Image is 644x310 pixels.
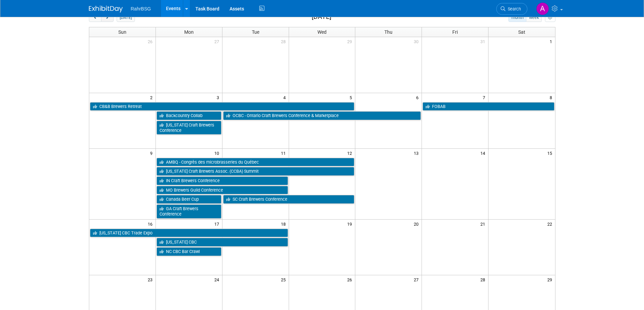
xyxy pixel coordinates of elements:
a: [US_STATE] CBC [157,238,288,247]
a: OCBC - Ontario Craft Brewers Conference & Marketplace [223,111,421,120]
span: RahrBSG [131,6,151,11]
button: next [101,13,114,22]
span: Wed [317,29,327,35]
span: 12 [347,149,355,157]
span: 15 [547,149,555,157]
a: IN Craft Brewers Conference [157,176,288,185]
span: 19 [347,220,355,228]
button: [DATE] [117,13,135,22]
span: 27 [413,275,422,284]
span: 21 [480,220,488,228]
span: 31 [480,37,488,46]
span: 24 [214,275,222,284]
span: 18 [280,220,289,228]
a: CB&B Brewers Retreat [90,102,355,111]
a: [US_STATE] CBC Trade Expo [90,229,288,237]
a: SC Craft Brewers Conference [223,195,355,204]
span: 8 [549,93,555,102]
a: Search [496,3,527,15]
span: Thu [384,29,392,35]
span: 26 [347,275,355,284]
i: Personalize Calendar [548,16,552,20]
span: 1 [549,37,555,46]
span: 6 [415,93,422,102]
span: 5 [349,93,355,102]
img: ExhibitDay [89,6,123,12]
span: 26 [147,37,156,46]
span: 17 [214,220,222,228]
a: MO Brewers Guild Conference [157,186,288,195]
span: 10 [214,149,222,157]
span: Search [505,6,521,11]
button: month [508,13,526,22]
a: Backcountry Collab [157,111,221,120]
span: 9 [149,149,156,157]
span: 7 [482,93,488,102]
a: Canada Beer Cup [157,195,221,204]
span: 28 [280,37,289,46]
span: 25 [280,275,289,284]
span: 29 [347,37,355,46]
button: prev [89,13,101,22]
button: week [526,13,542,22]
span: 23 [147,275,156,284]
span: 4 [283,93,289,102]
span: 20 [413,220,422,228]
span: 2 [149,93,156,102]
a: NC CBC Bar Crawl [157,247,221,256]
span: Mon [184,29,194,35]
h2: [DATE] [312,13,331,21]
span: Tue [252,29,259,35]
a: GA Craft Brewers Conference [157,204,221,218]
span: 3 [216,93,222,102]
span: Sat [518,29,525,35]
span: 14 [480,149,488,157]
span: 28 [480,275,488,284]
span: 13 [413,149,422,157]
span: 27 [214,37,222,46]
img: Anna-Lisa Brewer [536,2,549,15]
span: 16 [147,220,156,228]
span: 29 [547,275,555,284]
span: 22 [547,220,555,228]
span: Sun [118,29,126,35]
button: myCustomButton [545,13,555,22]
span: Fri [452,29,458,35]
a: [US_STATE] Craft Brewers Assoc. (CCBA) Summit [157,167,355,176]
span: 11 [280,149,289,157]
a: FOBAB [423,102,554,111]
span: 30 [413,37,422,46]
a: AMBQ - Congrès des microbrasseries du Québec [157,158,355,167]
a: [US_STATE] Craft Brewers Conference [157,121,221,135]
